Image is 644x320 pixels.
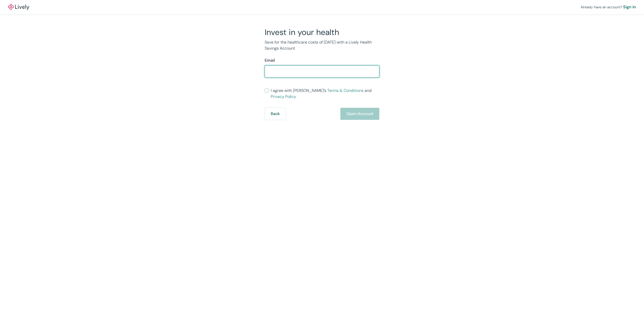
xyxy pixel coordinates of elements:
[623,4,636,10] a: Sign in
[327,88,364,93] a: Terms & Conditions
[271,94,296,99] a: Privacy Policy
[265,39,379,51] p: Save for the healthcare costs of [DATE] with a Lively Health Savings Account
[265,27,379,37] h2: Invest in your health
[265,108,286,120] button: Back
[265,57,275,63] label: Email
[581,4,636,10] div: Already have an account?
[8,4,29,10] img: Lively
[271,88,379,100] span: I agree with [PERSON_NAME]’s and
[8,4,29,10] a: LivelyLively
